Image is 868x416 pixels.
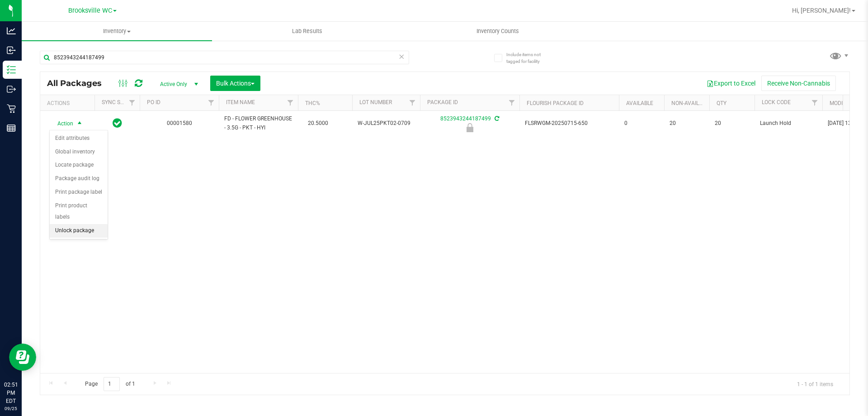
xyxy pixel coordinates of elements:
li: Unlock package [50,224,108,238]
a: Flourish Package ID [527,100,584,106]
li: Package audit log [50,172,108,186]
span: Inventory Counts [464,27,531,35]
inline-svg: Analytics [7,26,16,35]
span: Include items not tagged for facility [506,51,552,65]
span: Lab Results [280,27,335,35]
span: All Packages [47,78,111,88]
input: Search Package ID, Item Name, SKU, Lot or Part Number... [40,51,409,64]
div: Actions [47,100,91,106]
span: Action [49,117,74,130]
button: Export to Excel [701,76,761,91]
div: Launch Hold [419,123,521,132]
input: 1 [104,377,120,391]
a: Filter [807,95,822,110]
span: Hi, [PERSON_NAME]! [792,7,851,14]
span: W-JUL25PKT02-0709 [358,119,415,128]
a: Filter [204,95,219,110]
a: Available [626,100,653,106]
span: Sync from Compliance System [493,115,499,122]
a: Non-Available [671,100,712,106]
span: 20 [715,119,749,128]
span: Clear [398,51,405,62]
a: Filter [283,95,298,110]
a: Qty [717,100,726,106]
li: Global inventory [50,145,108,159]
span: 20.5000 [303,117,333,130]
a: Lock Code [762,99,791,105]
a: PO ID [147,99,160,105]
span: Inventory [22,27,212,35]
a: THC% [305,100,320,106]
span: Brooksville WC [68,7,112,14]
button: Receive Non-Cannabis [761,76,836,91]
iframe: Resource center [9,344,36,371]
span: Bulk Actions [216,80,255,87]
inline-svg: Outbound [7,85,16,94]
p: 09/25 [4,405,18,412]
a: 00001580 [167,120,192,126]
span: FD - FLOWER GREENHOUSE - 3.5G - PKT - HYI [224,115,292,132]
li: Print product labels [50,199,108,224]
a: Package ID [427,99,458,105]
button: Bulk Actions [210,76,260,91]
li: Locate package [50,158,108,172]
li: Edit attributes [50,132,108,145]
inline-svg: Inbound [7,46,16,55]
a: Sync Status [102,99,137,105]
inline-svg: Inventory [7,65,16,74]
p: 02:51 PM EDT [4,381,18,405]
inline-svg: Reports [7,124,16,133]
inline-svg: Retail [7,104,16,113]
span: Page of 1 [77,377,142,391]
span: select [74,117,85,130]
span: 1 - 1 of 1 items [790,377,840,391]
a: Filter [405,95,420,110]
a: Lab Results [212,22,402,41]
a: Inventory Counts [402,22,593,41]
a: Filter [125,95,140,110]
a: Lot Number [359,99,392,105]
span: 0 [624,119,659,128]
a: Inventory [22,22,212,41]
a: Filter [505,95,519,110]
a: Item Name [226,99,255,105]
span: In Sync [113,117,122,129]
span: 20 [670,119,704,128]
span: FLSRWGM-20250715-650 [525,119,613,128]
a: 8523943244187499 [440,115,491,122]
li: Print package label [50,186,108,199]
span: Launch Hold [760,119,817,128]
